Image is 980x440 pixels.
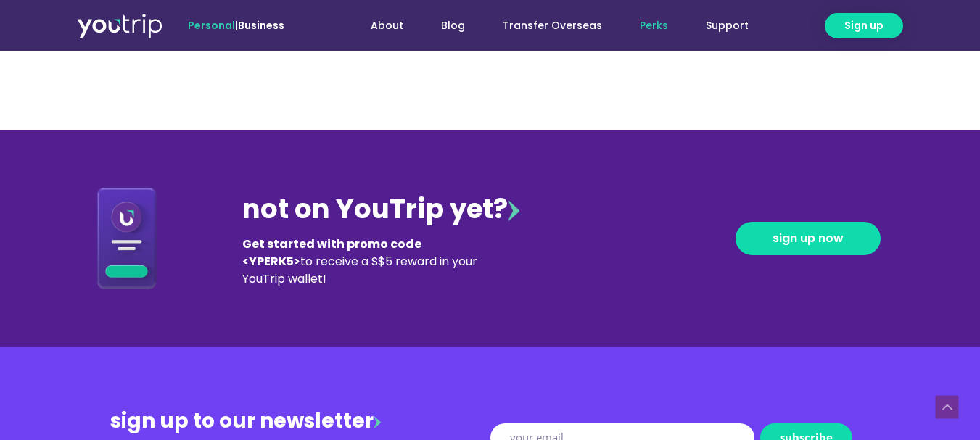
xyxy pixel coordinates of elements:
span: sign up now [773,233,844,244]
a: Blog [422,12,484,39]
nav: Menu [324,12,767,39]
span: Sign up [844,18,884,33]
a: About [352,12,422,39]
a: sign up now [736,222,881,255]
a: Transfer Overseas [484,12,621,39]
a: Perks [621,12,687,39]
b: Get started with promo code <YPERK5> [242,236,421,270]
a: Business [238,18,284,33]
div: not on YouTrip yet? [242,189,519,230]
span: | [188,18,284,33]
div: sign up to our newsletter [110,407,490,436]
a: Support [687,12,767,39]
div: to receive a S$5 reward in your YouTrip wallet! [242,236,487,288]
img: Download App [97,187,157,289]
span: Personal [188,18,235,33]
a: Sign up [825,13,903,38]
